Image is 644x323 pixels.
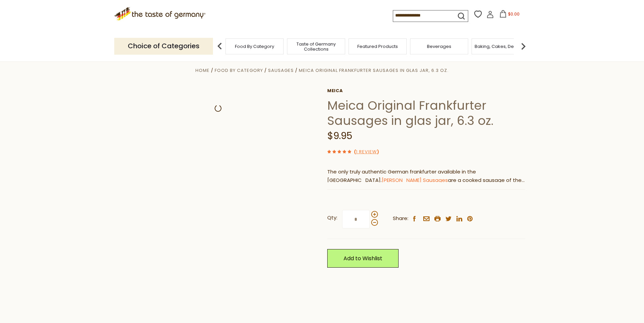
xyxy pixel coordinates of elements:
a: Meica Original Frankfurter Sausages in glas jar, 6.3 oz. [299,67,449,74]
span: $0.00 [508,11,520,17]
strong: Qty: [327,214,337,222]
span: Share: [393,214,408,223]
img: previous arrow [213,39,226,53]
a: Sausages [268,67,294,74]
span: ( ) [354,149,379,155]
a: Beverages [427,44,451,49]
a: Featured Products [357,44,398,49]
a: [PERSON_NAME] Sausages [382,177,448,184]
a: 1 Review [356,149,377,156]
img: next arrow [517,39,530,53]
a: Food By Category [215,67,263,74]
a: Taste of Germany Collections [289,42,343,52]
a: Add to Wishlist [327,249,399,268]
a: Home [195,67,210,74]
a: Meica [327,88,525,93]
a: Food By Category [235,44,274,49]
button: $0.00 [495,10,524,20]
p: Choice of Categories [114,38,213,54]
p: The only truly authentic German frankfurter available in the [GEOGRAPHIC_DATA]. are a cooked saus... [327,168,525,185]
h1: Meica Original Frankfurter Sausages in glas jar, 6.3 oz. [327,98,525,128]
span: $9.95 [327,129,352,142]
a: Baking, Cakes, Desserts [475,44,527,49]
input: Qty: [342,210,370,228]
